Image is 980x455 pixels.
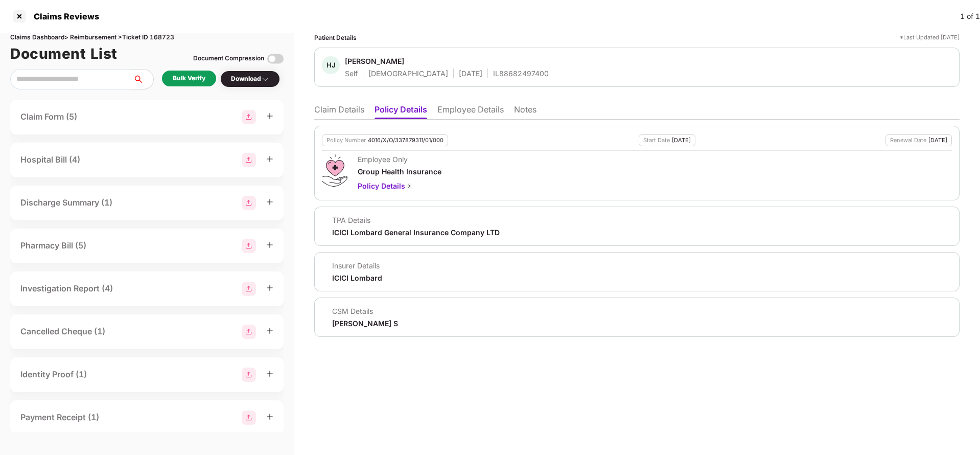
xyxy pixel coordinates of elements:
span: plus [266,198,273,206]
img: svg+xml;base64,PHN2ZyBpZD0iR3JvdXBfMjg4MTMiIGRhdGEtbmFtZT0iR3JvdXAgMjg4MTMiIHhtbG5zPSJodHRwOi8vd3... [242,368,256,382]
img: svg+xml;base64,PHN2ZyBpZD0iVG9nZ2xlLTMyeDMyIiB4bWxucz0iaHR0cDovL3d3dy53My5vcmcvMjAwMC9zdmciIHdpZH... [267,51,284,67]
div: Payment Receipt (1) [20,411,99,424]
div: Insurer Details [332,261,382,270]
div: [PERSON_NAME] S [332,318,398,328]
span: plus [266,112,273,120]
div: [DATE] [928,137,947,144]
span: plus [266,370,273,377]
div: Hospital Bill (4) [20,153,80,166]
span: plus [266,155,273,163]
div: ICICI Lombard [332,273,382,283]
div: Discharge Summary (1) [20,196,112,209]
div: Start Date [643,137,670,144]
div: Pharmacy Bill (5) [20,239,86,252]
img: svg+xml;base64,PHN2ZyBpZD0iR3JvdXBfMjg4MTMiIGRhdGEtbmFtZT0iR3JvdXAgMjg4MTMiIHhtbG5zPSJodHRwOi8vd3... [242,196,256,210]
h1: Document List [10,42,118,65]
div: [DATE] [672,137,691,144]
div: Claims Reviews [28,11,99,21]
div: 1 of 1 [960,11,980,22]
div: Patient Details [314,33,357,42]
div: Self [345,69,358,78]
div: *Last Updated [DATE] [900,33,960,42]
div: CSM Details [332,306,398,316]
button: search [132,69,154,89]
div: TPA Details [332,215,500,225]
div: HJ [322,56,340,74]
img: svg+xml;base64,PHN2ZyBpZD0iRHJvcGRvd24tMzJ4MzIiIHhtbG5zPSJodHRwOi8vd3d3LnczLm9yZy8yMDAwL3N2ZyIgd2... [261,75,269,83]
img: svg+xml;base64,PHN2ZyBpZD0iR3JvdXBfMjg4MTMiIGRhdGEtbmFtZT0iR3JvdXAgMjg4MTMiIHhtbG5zPSJodHRwOi8vd3... [242,325,256,339]
div: Download [231,74,269,84]
div: [DATE] [459,69,482,78]
div: [DEMOGRAPHIC_DATA] [368,69,448,78]
div: Claim Form (5) [20,110,77,123]
div: Group Health Insurance [358,167,441,176]
div: Investigation Report (4) [20,282,113,295]
li: Policy Details [375,104,427,119]
li: Claim Details [314,104,364,119]
img: svg+xml;base64,PHN2ZyBpZD0iR3JvdXBfMjg4MTMiIGRhdGEtbmFtZT0iR3JvdXAgMjg4MTMiIHhtbG5zPSJodHRwOi8vd3... [242,153,256,167]
span: plus [266,327,273,334]
div: Cancelled Cheque (1) [20,325,105,338]
div: [PERSON_NAME] [345,56,404,66]
img: svg+xml;base64,PHN2ZyB4bWxucz0iaHR0cDovL3d3dy53My5vcmcvMjAwMC9zdmciIHdpZHRoPSI0OS4zMiIgaGVpZ2h0PS... [322,154,347,187]
span: plus [266,413,273,420]
div: Claims Dashboard > Reimbursement > Ticket ID 168723 [10,33,284,42]
li: Employee Details [437,104,504,119]
img: svg+xml;base64,PHN2ZyBpZD0iR3JvdXBfMjg4MTMiIGRhdGEtbmFtZT0iR3JvdXAgMjg4MTMiIHhtbG5zPSJodHRwOi8vd3... [242,282,256,296]
li: Notes [514,104,536,119]
img: svg+xml;base64,PHN2ZyBpZD0iR3JvdXBfMjg4MTMiIGRhdGEtbmFtZT0iR3JvdXAgMjg4MTMiIHhtbG5zPSJodHRwOi8vd3... [242,239,256,253]
div: Policy Number [326,137,366,144]
div: Identity Proof (1) [20,368,87,381]
img: svg+xml;base64,PHN2ZyBpZD0iR3JvdXBfMjg4MTMiIGRhdGEtbmFtZT0iR3JvdXAgMjg4MTMiIHhtbG5zPSJodHRwOi8vd3... [242,411,256,425]
div: IL88682497400 [493,69,549,78]
div: ICICI Lombard General Insurance Company LTD [332,227,500,237]
span: search [132,75,153,83]
div: 4016/X/O/337879311/01/000 [368,137,444,144]
img: svg+xml;base64,PHN2ZyBpZD0iR3JvdXBfMjg4MTMiIGRhdGEtbmFtZT0iR3JvdXAgMjg4MTMiIHhtbG5zPSJodHRwOi8vd3... [242,110,256,124]
div: Renewal Date [890,137,926,144]
div: Employee Only [358,154,441,164]
span: plus [266,241,273,248]
span: plus [266,284,273,291]
div: Policy Details [358,180,441,192]
div: Bulk Verify [173,74,205,83]
div: Document Compression [193,54,264,63]
img: svg+xml;base64,PHN2ZyBpZD0iQmFjay0yMHgyMCIgeG1sbnM9Imh0dHA6Ly93d3cudzMub3JnLzIwMDAvc3ZnIiB3aWR0aD... [405,182,413,190]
